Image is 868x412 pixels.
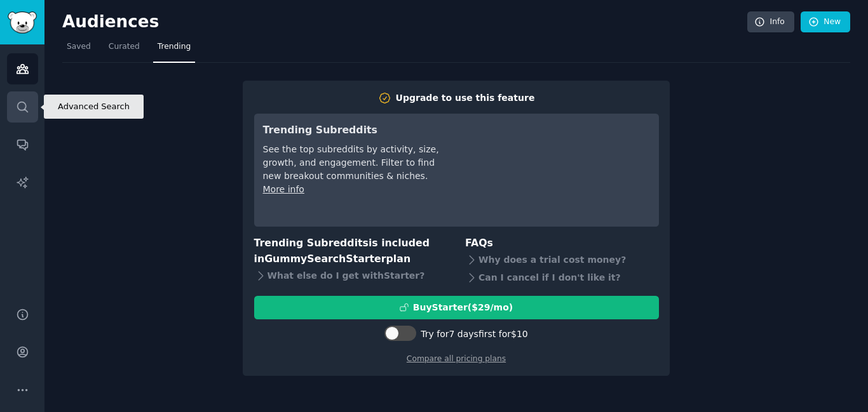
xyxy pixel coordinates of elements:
[263,143,442,183] div: See the top subreddits by activity, size, growth, and engagement. Filter to find new breakout com...
[407,354,506,363] a: Compare all pricing plans
[254,267,448,284] div: What else do I get with Starter ?
[264,253,386,265] span: GummySearch Starter
[421,328,527,341] div: Try for 7 days first for $10
[8,11,37,34] img: GummySearch logo
[465,251,659,269] div: Why does a trial cost money?
[62,37,95,63] a: Saved
[254,296,659,319] button: BuyStarter($29/mo)
[396,91,535,105] div: Upgrade to use this feature
[153,37,195,63] a: Trending
[465,236,659,251] h3: FAQs
[158,41,191,53] span: Trending
[459,123,650,218] iframe: YouTube video player
[263,123,442,138] h3: Trending Subreddits
[67,41,91,53] span: Saved
[263,184,304,194] a: More info
[62,12,747,32] h2: Audiences
[747,11,794,33] a: Info
[465,269,659,287] div: Can I cancel if I don't like it?
[104,37,144,63] a: Curated
[801,11,850,33] a: New
[413,301,513,314] div: Buy Starter ($ 29 /mo )
[254,236,448,267] h3: Trending Subreddits is included in plan
[109,41,140,53] span: Curated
